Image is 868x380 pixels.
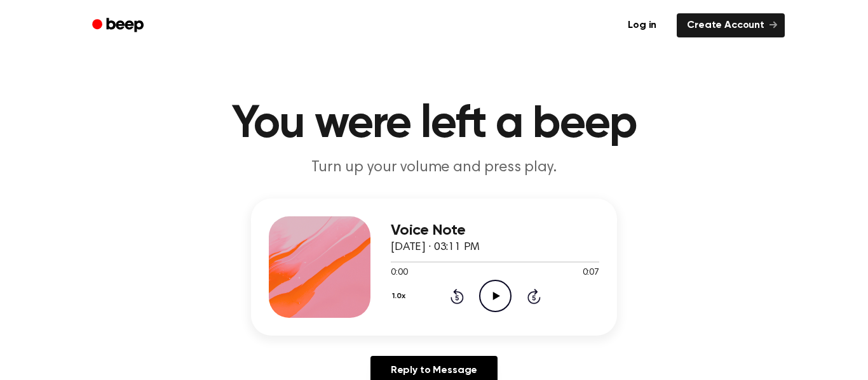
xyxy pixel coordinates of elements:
span: 0:00 [391,266,407,280]
a: Create Account [677,13,785,37]
p: Turn up your volume and press play. [190,157,678,178]
a: Beep [83,13,155,38]
button: 1.0x [391,285,410,307]
span: [DATE] · 03:11 PM [391,242,480,253]
h1: You were left a beep [109,102,759,147]
h3: Voice Note [391,222,599,239]
a: Log in [615,11,669,40]
span: 0:07 [583,266,599,280]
